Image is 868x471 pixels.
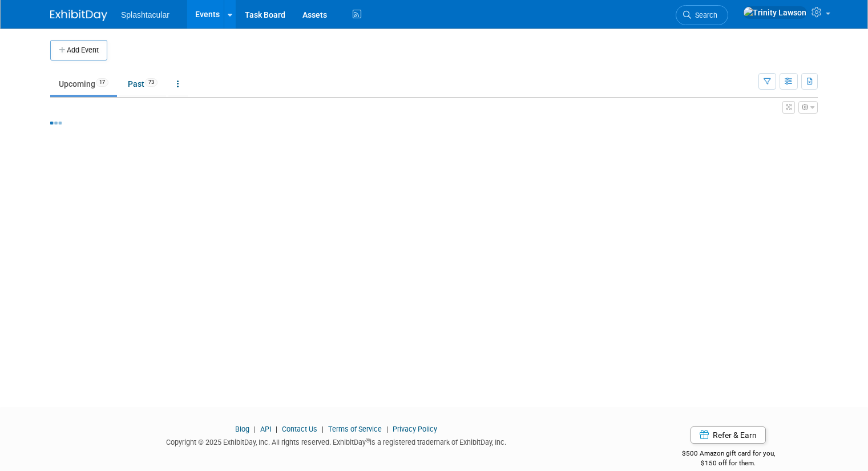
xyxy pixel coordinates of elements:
[282,425,317,433] a: Contact Us
[319,425,326,433] span: |
[639,458,818,468] div: $150 off for them.
[50,434,621,448] div: Copyright © 2025 ExhibitDay, Inc. All rights reserved. ExhibitDay is a registered trademark of Ex...
[383,425,391,433] span: |
[96,78,108,87] span: 17
[260,425,271,433] a: API
[273,425,280,433] span: |
[119,73,166,95] a: Past73
[639,441,818,468] div: $500 Amazon gift card for you,
[743,6,807,19] img: Trinity Lawson
[50,73,117,95] a: Upcoming17
[50,40,107,61] button: Add Event
[50,10,107,21] img: ExhibitDay
[251,425,259,433] span: |
[691,11,717,19] span: Search
[235,425,249,433] a: Blog
[393,425,437,433] a: Privacy Policy
[50,122,62,124] img: loading...
[121,10,169,19] span: Splashtacular
[145,78,158,87] span: 73
[691,426,766,444] a: Refer & Earn
[676,5,728,25] a: Search
[328,425,382,433] a: Terms of Service
[366,437,370,444] sup: ®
